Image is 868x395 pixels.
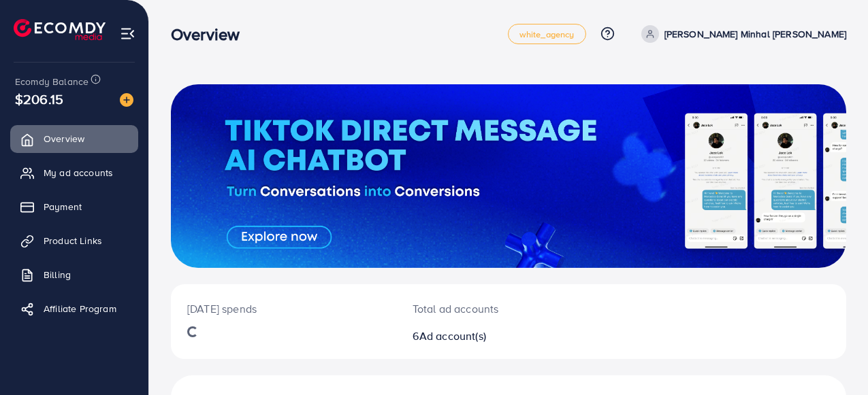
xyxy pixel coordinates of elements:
[636,25,846,43] a: [PERSON_NAME] Minhal [PERSON_NAME]
[10,159,138,186] a: My ad accounts
[10,295,138,322] a: Affiliate Program
[10,125,138,152] a: Overview
[120,26,135,41] img: menu
[413,330,549,343] h2: 6
[10,261,138,288] a: Billing
[10,227,138,254] a: Product Links
[44,268,71,281] span: Billing
[44,132,84,145] span: Overview
[120,93,133,107] img: image
[15,75,89,88] span: Ecomdy Balance
[664,26,846,42] p: [PERSON_NAME] Minhal [PERSON_NAME]
[519,30,575,39] span: white_agency
[187,300,380,317] p: [DATE] spends
[10,193,138,220] a: Payment
[419,328,486,343] span: Ad account(s)
[15,89,63,109] span: $206.15
[413,300,549,317] p: Total ad accounts
[44,200,82,213] span: Payment
[14,19,106,40] img: logo
[44,302,116,315] span: Affiliate Program
[171,24,251,44] h3: Overview
[508,24,586,44] a: white_agency
[44,166,113,179] span: My ad accounts
[44,234,102,247] span: Product Links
